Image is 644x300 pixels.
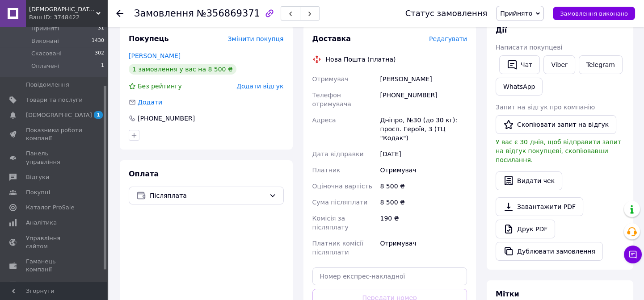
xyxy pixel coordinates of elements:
input: Номер експрес-накладної [312,267,467,285]
span: Аналітика [26,219,57,227]
a: [PERSON_NAME] [129,52,181,59]
span: Прийняті [31,25,59,33]
span: Телефон отримувача [312,92,351,108]
span: Управління сайтом [26,234,83,250]
span: Комісія за післяплату [312,215,349,231]
span: Церковна продукція "Херувим" [29,5,96,13]
div: 8 500 ₴ [378,178,469,194]
span: 302 [95,50,104,58]
span: Післяплата [150,191,265,200]
div: Дніпро, №30 (до 30 кг): просп. Героїв, 3 (ТЦ "Кодак") [378,112,469,146]
span: Дії [496,26,507,34]
span: Адреса [312,117,336,124]
div: [PHONE_NUMBER] [137,114,196,123]
span: Повідомлення [26,81,69,89]
a: Друк PDF [496,220,555,238]
span: Товари та послуги [26,96,83,104]
span: Покупець [129,34,169,43]
span: 1430 [92,37,104,45]
a: Telegram [579,55,623,74]
button: Дублювати замовлення [496,242,603,261]
span: Додати відгук [236,83,283,90]
span: У вас є 30 днів, щоб відправити запит на відгук покупцеві, скопіювавши посилання. [496,138,621,163]
div: [PHONE_NUMBER] [378,87,469,112]
span: Покупці [26,188,50,196]
span: Запит на відгук про компанію [496,104,595,111]
span: Доставка [312,34,351,43]
span: Оціночна вартість [312,183,372,190]
div: [PERSON_NAME] [378,71,469,87]
div: Отримувач [378,235,469,260]
span: Оплачені [31,62,59,70]
span: Маркет [26,281,49,289]
span: Сума післяплати [312,199,368,206]
span: Каталог ProSale [26,204,74,212]
span: [DEMOGRAPHIC_DATA] [26,111,92,119]
span: 31 [98,25,104,33]
span: Скасовані [31,50,62,58]
span: Прийнято [500,10,532,17]
span: Виконані [31,37,59,45]
span: Додати [138,99,162,106]
div: Ваш ID: 3748422 [29,13,107,21]
span: 1 [94,111,103,119]
span: Гаманець компанії [26,258,83,274]
span: Без рейтингу [138,83,182,90]
span: Редагувати [429,35,467,42]
div: 8 500 ₴ [378,194,469,210]
span: Оплата [129,170,159,178]
button: Скопіювати запит на відгук [496,115,616,134]
span: Платник комісії післяплати [312,240,363,256]
a: Завантажити PDF [496,197,583,216]
div: Статус замовлення [405,9,488,18]
span: №356869371 [197,8,260,19]
div: [DATE] [378,146,469,162]
div: 1 замовлення у вас на 8 500 ₴ [129,64,236,75]
a: Viber [543,55,575,74]
span: Отримувач [312,75,349,83]
span: Панель управління [26,150,83,166]
button: Видати чек [496,171,562,190]
span: Замовлення виконано [560,10,628,17]
span: Мітки [496,290,519,298]
span: Дата відправки [312,150,364,158]
span: 1 [101,62,104,70]
button: Чат з покупцем [624,246,642,263]
div: Повернутися назад [116,9,123,18]
span: Замовлення [134,8,194,19]
div: Нова Пошта (платна) [324,55,398,64]
span: Платник [312,167,341,174]
div: Отримувач [378,162,469,178]
div: 190 ₴ [378,210,469,235]
span: Відгуки [26,173,49,181]
a: WhatsApp [496,78,543,96]
span: Написати покупцеві [496,44,562,51]
button: Замовлення виконано [553,7,635,20]
span: Показники роботи компанії [26,126,83,142]
span: Змінити покупця [228,35,284,42]
button: Чат [499,55,540,74]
